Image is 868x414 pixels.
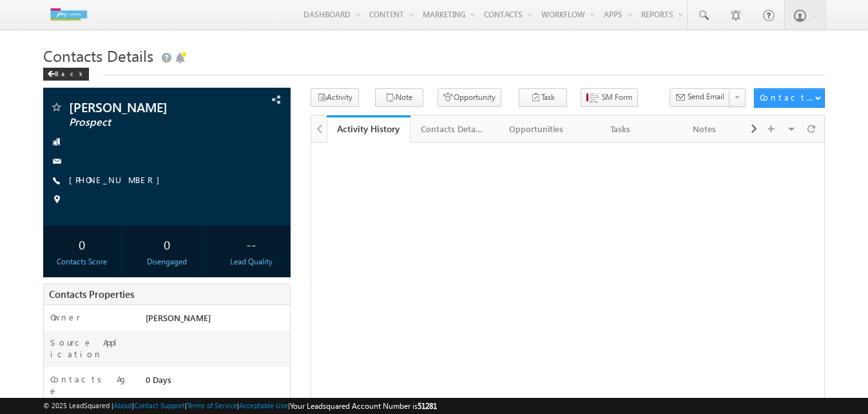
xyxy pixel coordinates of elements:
button: Note [375,88,423,107]
a: Contacts Details [410,115,495,143]
div: Notes [673,121,736,137]
span: 51281 [418,401,437,411]
a: Opportunities [495,115,579,143]
span: Contacts Properties [49,288,134,301]
div: -- [215,232,286,256]
span: Send Email [688,91,724,103]
button: Send Email [670,88,730,107]
span: Contacts Details [43,45,153,66]
a: Acceptable Use [239,401,288,409]
span: [PHONE_NUMBER] [69,174,166,187]
div: Disengaged [131,256,202,268]
div: Contacts Score [46,256,117,268]
div: Contacts Actions [760,92,815,103]
div: Tasks [589,121,651,137]
button: Task [519,88,567,107]
div: Back [43,68,89,81]
img: Custom Logo [43,3,93,26]
a: Activity History [327,115,411,143]
button: Contacts Actions [754,88,825,108]
a: Notes [663,115,747,143]
a: Tasks [579,115,663,143]
button: Activity [311,88,359,107]
a: Contact Support [134,401,185,409]
a: Terms of Service [187,401,237,409]
span: [PERSON_NAME] [69,101,221,113]
a: Back [43,67,95,78]
span: Prospect [69,116,221,129]
span: Your Leadsquared Account Number is [290,401,437,411]
div: Lead Quality [215,256,286,268]
button: Opportunity [438,88,501,107]
button: SM Form [581,88,638,107]
div: 0 Days [142,373,290,391]
div: 0 [131,232,202,256]
span: © 2025 LeadSquared | | | | | [43,400,437,412]
span: [PERSON_NAME] [146,312,211,323]
div: Contacts Details [421,121,483,137]
div: 0 [46,232,117,256]
div: Activity History [336,123,401,135]
div: Opportunities [505,121,568,137]
span: SM Form [602,92,632,103]
label: Source Application [50,337,133,360]
label: Contacts Age [50,373,133,397]
label: Owner [50,311,81,323]
a: About [113,401,132,409]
